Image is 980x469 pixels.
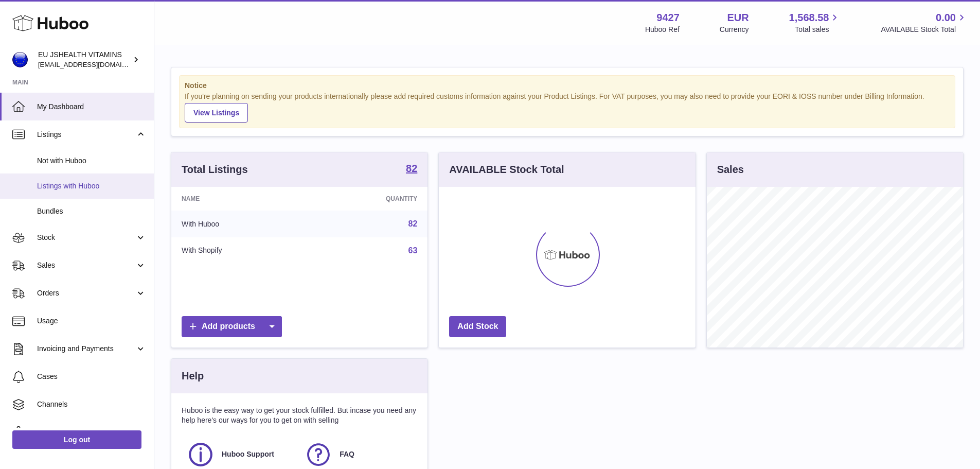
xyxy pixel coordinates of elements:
span: Stock [37,233,135,242]
div: Huboo Ref [645,25,680,34]
p: Huboo is the easy way to get your stock fulfilled. But incase you need any help here's our ways f... [182,406,417,425]
span: Huboo Support [222,449,274,459]
td: With Huboo [171,211,310,237]
strong: 9427 [656,11,680,25]
a: 82 [408,219,418,228]
h3: Help [182,369,204,383]
span: Sales [37,260,135,270]
span: Not with Huboo [37,156,146,166]
span: Bundles [37,206,146,216]
a: Huboo Support [187,441,294,468]
th: Name [171,187,310,211]
span: Settings [37,427,146,437]
span: 1,568.58 [789,11,829,25]
h3: AVAILABLE Stock Total [449,163,564,177]
a: View Listings [185,103,248,123]
span: Total sales [795,25,841,34]
span: Channels [37,399,146,409]
strong: 82 [406,163,417,173]
span: [EMAIL_ADDRESS][DOMAIN_NAME] [38,60,151,68]
strong: EUR [727,11,749,25]
th: Quantity [310,187,428,211]
a: Log out [12,430,141,449]
strong: Notice [185,81,950,91]
div: Currency [720,25,749,34]
span: AVAILABLE Stock Total [881,25,968,34]
span: My Dashboard [37,102,146,112]
span: FAQ [340,449,354,459]
h3: Total Listings [182,163,248,177]
span: Invoicing and Payments [37,344,135,354]
a: 82 [406,163,417,176]
span: 0.00 [936,11,956,25]
a: 1,568.58 Total sales [789,11,841,34]
span: Usage [37,316,146,326]
a: Add Stock [449,316,506,337]
div: EU JSHEALTH VITAMINS [38,50,131,70]
a: 0.00 AVAILABLE Stock Total [881,11,968,34]
img: internalAdmin-9427@internal.huboo.com [12,52,28,67]
span: Cases [37,372,146,381]
h3: Sales [717,163,744,177]
div: If you're planning on sending your products internationally please add required customs informati... [185,92,950,123]
span: Listings [37,130,135,140]
a: FAQ [305,441,412,468]
a: 63 [408,246,418,255]
span: Listings with Huboo [37,181,146,191]
a: Add products [182,316,282,337]
td: With Shopify [171,237,310,264]
span: Orders [37,288,135,298]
